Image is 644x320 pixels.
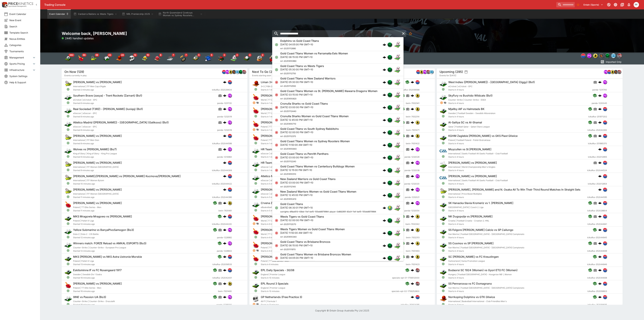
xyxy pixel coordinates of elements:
img: table_tennis.png [252,214,259,222]
h6: [PERSON_NAME] vs [PERSON_NAME] [261,107,309,111]
img: betradar.png [430,70,433,74]
img: logo-cerberus.svg [598,201,602,205]
h6: HR Team 2 (Cof11) - PL Team 2 (Majkel) (Bo1) [261,148,318,151]
h6: Mjallby AIF vs Halmstads BK [448,107,485,111]
img: table_tennis [77,55,84,62]
span: lclkafka-252044422 [212,182,232,186]
img: logo-cerberus.svg [598,148,602,151]
img: rugby_league.png [394,142,401,148]
img: bwin.png [415,134,419,138]
span: bwin-7632341 [406,102,419,105]
img: betradar.png [611,54,616,58]
img: outrights.png [388,206,392,210]
input: search [556,2,575,7]
img: logo-cerberus.svg [383,81,386,84]
img: cycling [256,55,263,62]
div: bwin [593,53,598,58]
img: logo-cerberus.svg [411,174,414,178]
img: soccer.png [440,214,447,222]
img: soccer.png [440,120,447,128]
span: lclkafka-252056588 [400,88,419,92]
span: 7 [172,53,175,57]
img: lclkafka.png [603,121,607,124]
img: nrl.png [388,42,392,47]
span: panda-1232026 [404,155,419,159]
img: logo-cerberus.svg [411,134,414,138]
img: table_tennis.png [252,120,259,128]
img: basketball.png [252,80,259,87]
img: bwin.png [228,201,232,205]
img: pandascore.png [225,70,229,74]
img: logo-cerberus.svg [383,181,386,184]
h6: HR Team 1 (alv1n) - PL Team 1 (natsuu) (Bo1) [261,161,317,165]
img: rugby_league.png [394,92,401,98]
span: lclkafka-252044396 [212,196,232,199]
span: 8 [159,53,162,57]
img: rugby_league.png [394,104,401,111]
img: esports.png [64,94,72,101]
div: Table Tennis [77,55,84,62]
img: handball [154,55,161,62]
button: Toggle light/dark mode [612,2,619,8]
img: bwin.png [593,54,598,58]
button: settings [464,70,468,74]
span: 10 [146,53,150,57]
img: logo-cerberus.svg [411,188,414,191]
img: rugby_league.png [394,154,401,161]
h6: [PERSON_NAME]/[PERSON_NAME] vs [PERSON_NAME] Kucmova/[PERSON_NAME] [73,174,181,178]
button: Connected to PK [606,2,612,8]
img: rugby_league.png [394,204,401,211]
img: baseball [205,55,212,62]
img: lclkafka.png [415,80,419,84]
img: PriceKinetics [8,2,33,5]
img: logo-cerberus.svg [598,80,602,84]
span: bwin-7631422 [406,142,419,145]
img: bwin.png [415,121,419,124]
img: esports.png [440,80,447,87]
img: logo-cerberus.svg [383,206,386,210]
img: rugby_union [269,55,275,62]
img: Sportsbook Management [8,6,26,7]
img: golf [243,55,250,62]
span: 58 [95,53,99,57]
h6: [PERSON_NAME] vs [PERSON_NAME] [448,161,497,165]
div: Peter Fairgrieve [634,2,639,7]
img: rugby_league.png [394,41,401,48]
img: motor_racing [128,55,135,62]
span: lclkafka-252029404 [212,88,232,92]
img: nrl.png [388,118,392,122]
img: soccer.png [440,134,447,141]
img: pandascore.png [415,161,419,165]
h6: [PERSON_NAME] vs [PERSON_NAME] [261,121,309,124]
img: lclkafka.png [603,147,607,151]
img: logo-cerberus.svg [223,121,226,124]
div: Handball [154,55,161,62]
div: Volleyball [141,55,148,62]
div: Cycling [256,55,263,62]
h6: Atletico Madrid ([PERSON_NAME]) - [GEOGRAPHIC_DATA] (Galikooo) (Bo1) [73,121,169,124]
img: nrl.png [388,168,392,172]
img: ice_hockey [167,55,173,62]
div: Motor Racing [128,55,135,62]
img: nrl.png [605,54,610,58]
img: sportingsolutions.jpeg [614,70,618,74]
span: lclkafka-252012855 [588,155,607,159]
img: soccer.png [440,201,447,208]
img: rugby_league.png [394,117,401,123]
span: bwin-7632314 [406,115,419,118]
div: Baseball [205,55,212,62]
img: lclkafka.png [603,188,607,191]
img: nrl.png [388,55,392,59]
img: pandascore.png [228,107,232,111]
img: logo-cerberus.svg [383,156,386,159]
button: Documentation [619,2,625,8]
img: logo-cerberus.svg [411,94,414,97]
img: nrl.png [388,155,392,160]
h6: SK Hanacka Slavia Kromeriz vs 1. [PERSON_NAME] [448,201,513,205]
img: pandascore.png [415,188,419,191]
img: logo-cerberus.svg [383,55,386,59]
img: nrl.png [388,105,392,109]
button: Peter Fairgrieve [633,1,640,8]
img: pricekinetics.png [426,70,430,74]
button: Imported Only [599,59,623,64]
